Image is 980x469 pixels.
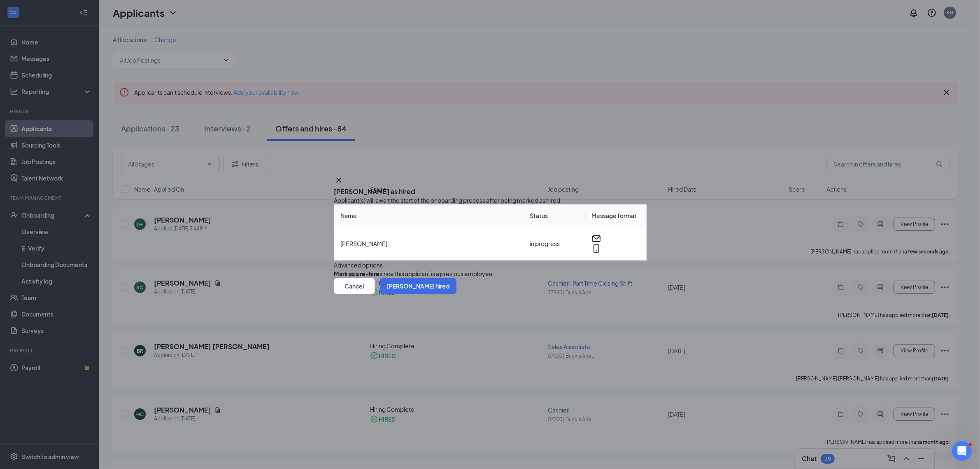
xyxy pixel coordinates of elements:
span: [PERSON_NAME] [340,240,387,247]
button: Cancel [334,278,375,294]
div: Applicant(s) will await the start of the onboarding process after being marked as hired. [334,196,647,204]
button: Close [334,175,344,185]
svg: Cross [334,175,344,185]
svg: MobileSms [591,244,601,253]
th: Message format [585,204,647,227]
b: Mark as a re-hire [334,270,379,277]
svg: Email [591,234,601,244]
button: [PERSON_NAME] hired [380,278,456,294]
div: Advanced options [334,260,647,270]
th: Status [523,204,585,227]
h3: [PERSON_NAME] as hired [334,187,415,196]
iframe: Intercom live chat [952,441,972,461]
td: in progress [523,227,585,260]
div: since this applicant is a previous employee. [334,270,494,278]
th: Name [334,204,523,227]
